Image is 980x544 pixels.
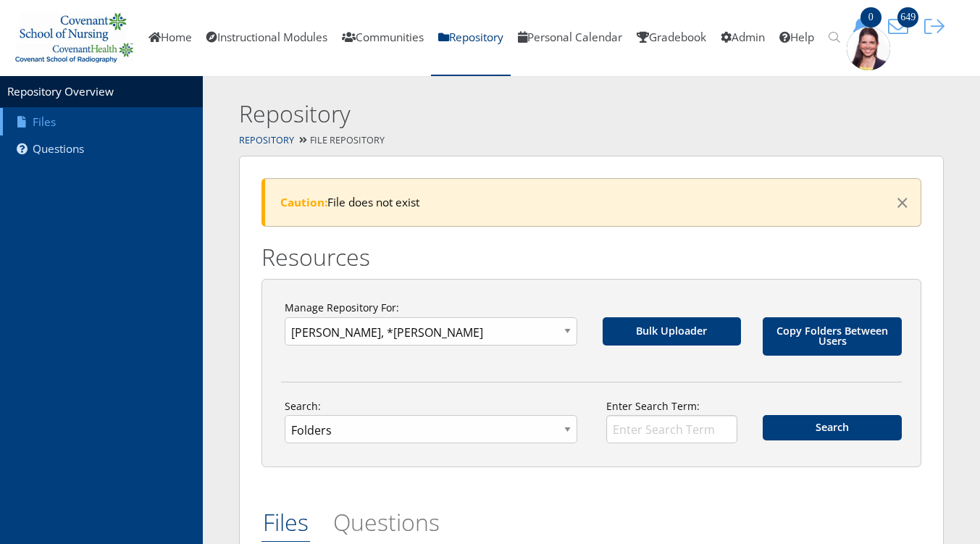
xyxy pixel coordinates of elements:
[603,397,742,443] label: Enter Search Term:
[281,397,581,455] label: Search:
[603,317,742,346] a: Bulk Uploader
[763,317,902,356] a: Copy Folders Between Users
[285,317,577,346] select: Manage Repository For:
[239,134,294,146] a: Repository
[883,16,919,37] button: 649
[897,7,918,28] span: 649
[203,130,980,151] div: File Repository
[883,18,919,33] a: 649
[847,18,883,33] a: 0
[285,415,577,443] select: Search:
[332,503,441,541] a: Questions
[7,84,114,99] a: Repository Overview
[280,195,327,210] strong: Caution:
[860,7,881,28] span: 0
[261,241,921,274] h2: Resources
[261,178,921,227] div: File does not exist
[881,191,909,214] button: Dismiss alert
[606,415,738,443] input: Enter Search Term:
[847,27,890,70] img: 1943_125_125.jpg
[847,16,883,37] button: 0
[239,98,795,130] h2: Repository
[763,415,902,440] input: Search
[281,298,581,356] label: Manage Repository For:
[896,187,909,217] span: ×
[261,503,310,542] a: Files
